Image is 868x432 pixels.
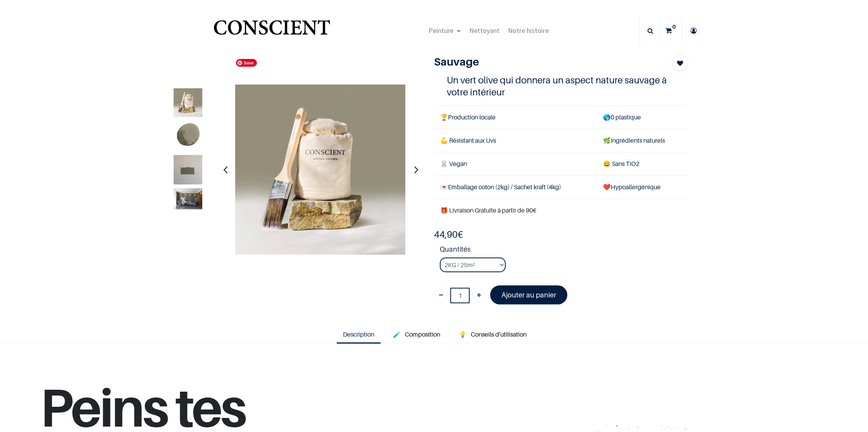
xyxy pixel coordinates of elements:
a: Logo of Conscient [212,16,332,46]
span: 💪 Résistant aux Uvs [440,137,496,144]
span: 🌿 [603,137,611,144]
span: Conseils d'utilisation [471,330,527,338]
strong: Quantités [440,244,688,257]
img: Conscient [212,16,332,46]
span: Description [343,330,374,338]
font: 🎁 Livraison Gratuite à partir de 90€ [440,206,536,214]
button: Add to wishlist [672,55,688,71]
img: Product image [235,84,406,255]
b: € [434,229,463,240]
a: Peinture [424,17,465,44]
img: Product image [174,188,202,209]
iframe: Tidio Chat [704,142,868,432]
span: 💌 [440,183,448,191]
font: Ajouter au panier [501,291,556,299]
span: Nettoyant [469,26,499,35]
td: Production locale [434,105,597,129]
td: Ingrédients naturels [597,129,688,152]
span: 44,90 [434,229,458,240]
a: Ajouter [472,288,486,302]
a: Supprimer [434,288,448,302]
h1: Sauvage [434,55,650,68]
a: Ajouter au panier [490,285,567,304]
span: 🐰 Vegan [440,160,467,168]
span: 🧪 [393,330,401,338]
span: 🌎 [603,113,611,121]
span: 😄 S [603,160,615,168]
td: Emballage coton (2kg) / Sachet kraft (4kg) [434,176,597,199]
span: 💡 [459,330,467,338]
img: Product image [174,88,202,117]
td: ❤️Hypoallergénique [597,176,688,199]
h4: Un vert olive qui donnera un aspect nature sauvage à votre intérieur [447,74,675,98]
img: Product image [174,121,202,150]
span: Peinture [429,26,453,35]
a: 0 [660,17,682,44]
sup: 0 [670,23,678,31]
span: Save [236,59,257,67]
img: Product image [174,155,202,193]
td: 0 plastique [597,105,688,129]
span: 🏆 [440,113,448,121]
td: ans TiO2 [597,152,688,175]
span: Notre histoire [508,26,549,35]
span: Add to wishlist [677,59,683,68]
span: Composition [405,330,440,338]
